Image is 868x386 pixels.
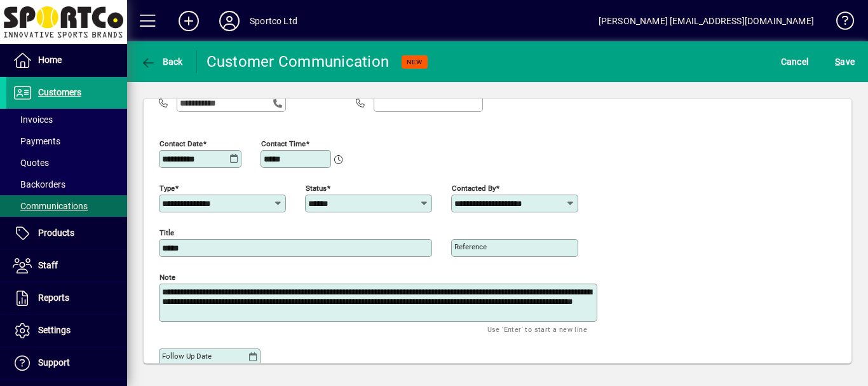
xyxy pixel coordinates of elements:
button: Cancel [778,50,812,73]
button: Save [832,50,858,73]
button: Back [137,50,186,73]
span: NEW [407,58,423,66]
a: Products [6,217,127,249]
span: Customers [38,87,81,97]
span: Support [38,357,70,368]
mat-label: Contact date [159,139,203,148]
span: Invoices [13,114,53,125]
a: Payments [6,130,127,152]
mat-label: Reference [454,242,487,251]
app-page-header-button: Back [127,50,197,73]
a: Communications [6,195,127,217]
span: Cancel [781,52,809,72]
span: Quotes [13,158,49,168]
span: Staff [38,260,58,270]
a: Quotes [6,152,127,174]
span: Settings [38,325,71,335]
a: Staff [6,250,127,282]
mat-label: Note [159,272,175,281]
mat-label: Contacted by [452,183,496,192]
a: Invoices [6,109,127,130]
span: S [835,57,840,67]
span: Products [38,228,74,238]
button: Profile [209,10,250,32]
span: Home [38,55,62,65]
mat-hint: Use 'Enter' to start a new line [487,322,587,336]
mat-label: Contact time [261,139,306,148]
mat-label: Status [306,183,327,192]
div: Sportco Ltd [250,11,297,31]
div: [PERSON_NAME] [EMAIL_ADDRESS][DOMAIN_NAME] [599,11,814,31]
a: Backorders [6,174,127,195]
span: ave [835,52,855,72]
span: Reports [38,293,69,303]
mat-label: Type [159,183,175,192]
a: Knowledge Base [827,3,852,44]
a: Home [6,45,127,76]
span: Payments [13,136,60,146]
a: Support [6,347,127,379]
mat-label: Follow up date [162,352,212,361]
div: Customer Communication [207,52,390,72]
button: Add [168,10,209,32]
span: Backorders [13,179,65,190]
a: Reports [6,282,127,314]
a: Settings [6,315,127,347]
span: Back [140,57,183,67]
mat-label: Title [159,228,174,237]
span: Communications [13,201,88,211]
